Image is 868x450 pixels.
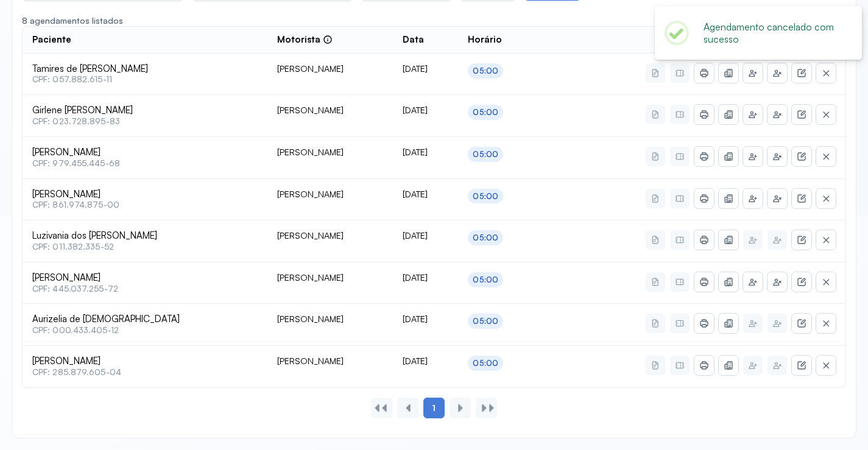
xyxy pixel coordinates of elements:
span: CPF: 861.974.875-00 [32,200,258,210]
span: Tamires de [PERSON_NAME] [32,63,258,75]
div: [DATE] [403,356,448,367]
div: [DATE] [403,272,448,283]
span: CPF: 023.728.895-83 [32,116,258,127]
div: Motorista [277,34,333,46]
div: [PERSON_NAME] [277,105,384,116]
span: [PERSON_NAME] [32,356,258,367]
span: Data [403,34,424,46]
span: CPF: 445.037.255-72 [32,284,258,294]
div: 05:00 [473,316,498,326]
div: [PERSON_NAME] [277,356,384,367]
div: 05:00 [473,191,498,202]
div: [DATE] [403,314,448,325]
div: [DATE] [403,230,448,241]
div: [PERSON_NAME] [277,230,384,241]
span: Luzivania dos [PERSON_NAME] [32,230,258,242]
div: 05:00 [473,66,498,76]
span: 1 [432,403,436,413]
span: [PERSON_NAME] [32,272,258,284]
div: 05:00 [473,233,498,243]
span: CPF: 057.882.615-11 [32,74,258,85]
span: CPF: 011.382.335-52 [32,242,258,252]
div: 05:00 [473,275,498,285]
div: [PERSON_NAME] [277,314,384,325]
span: Girlene [PERSON_NAME] [32,105,258,116]
h2: Agendamento cancelado com sucesso [704,21,842,45]
span: CPF: 979.455.445-68 [32,158,258,169]
span: [PERSON_NAME] [32,147,258,158]
span: Paciente [32,34,71,46]
span: Horário [468,34,502,46]
div: [DATE] [403,63,448,74]
span: Aurizelia de [DEMOGRAPHIC_DATA] [32,314,258,325]
span: CPF: 000.433.405-12 [32,325,258,336]
div: [DATE] [403,147,448,158]
div: 05:00 [473,107,498,118]
div: [PERSON_NAME] [277,272,384,283]
span: CPF: 285.879.605-04 [32,367,258,378]
span: [PERSON_NAME] [32,189,258,200]
div: [PERSON_NAME] [277,63,384,74]
div: 05:00 [473,149,498,160]
div: 05:00 [473,358,498,368]
div: [DATE] [403,189,448,200]
div: [PERSON_NAME] [277,147,384,158]
div: 8 agendamentos listados [22,15,846,26]
div: [DATE] [403,105,448,116]
div: [PERSON_NAME] [277,189,384,200]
